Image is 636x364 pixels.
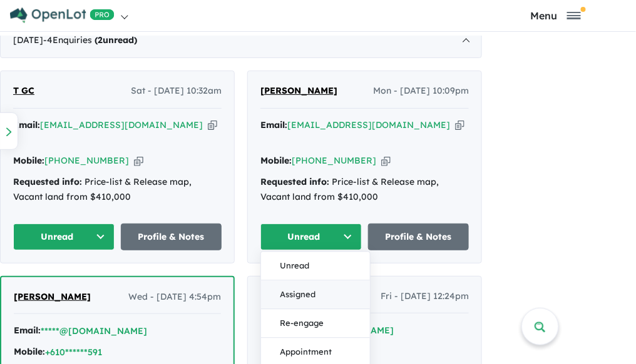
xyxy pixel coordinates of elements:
a: Profile & Notes [121,224,222,250]
a: T GC [13,84,34,99]
span: Mon - [DATE] 10:09pm [373,84,469,99]
strong: Requested info: [13,176,82,187]
span: Fri - [DATE] 12:24pm [381,289,469,304]
a: [PHONE_NUMBER] [44,155,129,166]
a: [PERSON_NAME] [14,290,91,305]
a: [PERSON_NAME] [260,84,337,99]
div: Price-list & Release map, Vacant land from $410,000 [260,175,469,205]
button: Assigned [261,280,370,309]
strong: Mobile: [260,155,292,166]
button: Copy [381,154,391,167]
span: Wed - [DATE] 4:54pm [128,290,221,305]
a: [PHONE_NUMBER] [292,155,376,166]
button: Unread [261,252,370,280]
span: [PERSON_NAME] [14,291,91,302]
a: [EMAIL_ADDRESS][DOMAIN_NAME] [40,119,203,130]
strong: Email: [13,119,40,130]
strong: Mobile: [13,155,44,166]
span: T GC [13,85,34,96]
span: 2 [98,34,103,46]
button: Unread [13,224,115,250]
span: Sat - [DATE] 10:32am [131,84,222,99]
button: Copy [208,119,217,132]
span: [PERSON_NAME] [260,85,337,96]
span: - 4 Enquir ies [43,34,137,46]
strong: ( unread) [95,34,137,46]
strong: Email: [260,119,287,130]
div: Price-list & Release map, Vacant land from $410,000 [13,175,222,205]
button: Toggle navigation [479,9,633,21]
strong: Email: [14,325,41,336]
button: Re-engage [261,309,370,338]
img: Openlot PRO Logo White [10,7,115,23]
button: Copy [455,119,464,132]
strong: Mobile: [14,346,45,357]
a: [EMAIL_ADDRESS][DOMAIN_NAME] [287,119,450,130]
strong: Requested info: [260,176,329,187]
button: Unread [260,224,362,250]
a: Profile & Notes [368,224,469,250]
button: Copy [134,154,143,167]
